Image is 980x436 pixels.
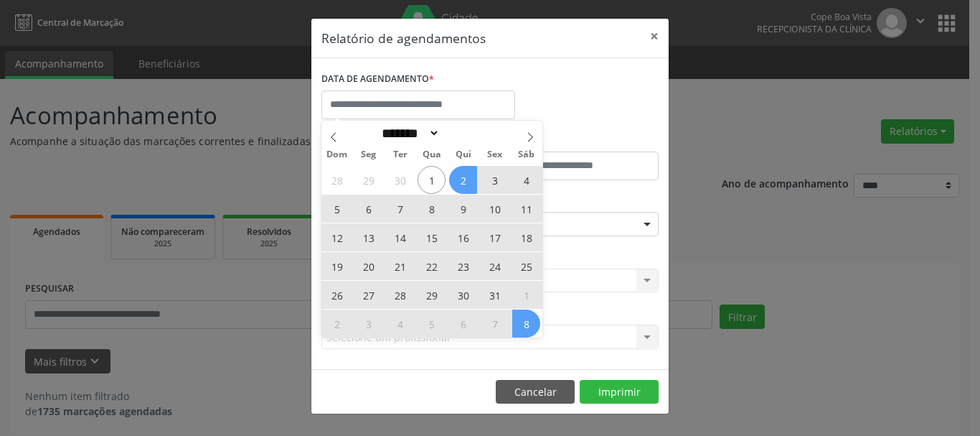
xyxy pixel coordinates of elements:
span: Novembro 4, 2025 [386,310,414,338]
span: Ter [385,150,416,159]
span: Outubro 21, 2025 [386,252,414,280]
span: Outubro 19, 2025 [323,252,351,280]
span: Setembro 28, 2025 [323,166,351,194]
span: Dom [321,150,353,159]
span: Novembro 5, 2025 [418,310,446,338]
span: Novembro 2, 2025 [323,310,351,338]
span: Outubro 8, 2025 [418,195,446,223]
span: Novembro 6, 2025 [449,310,477,338]
span: Outubro 5, 2025 [323,195,351,223]
h5: Relatório de agendamentos [321,29,486,47]
span: Novembro 1, 2025 [512,281,540,309]
span: Outubro 18, 2025 [512,223,540,251]
span: Outubro 30, 2025 [449,281,477,309]
span: Outubro 26, 2025 [323,281,351,309]
span: Outubro 3, 2025 [481,166,509,194]
span: Setembro 29, 2025 [354,166,382,194]
span: Outubro 31, 2025 [481,281,509,309]
label: DATA DE AGENDAMENTO [321,68,434,91]
span: Setembro 30, 2025 [386,166,414,194]
span: Seg [353,150,385,159]
button: Cancelar [496,380,575,404]
span: Sex [479,150,511,159]
span: Outubro 1, 2025 [418,166,446,194]
span: Qua [416,150,448,159]
span: Novembro 7, 2025 [481,310,509,338]
button: Close [640,19,669,54]
label: ATÉ [494,129,659,152]
span: Outubro 9, 2025 [449,195,477,223]
span: Outubro 20, 2025 [354,252,382,280]
span: Outubro 4, 2025 [512,166,540,194]
span: Outubro 24, 2025 [481,252,509,280]
span: Outubro 13, 2025 [354,223,382,251]
span: Outubro 14, 2025 [386,223,414,251]
span: Outubro 2, 2025 [449,166,477,194]
button: Imprimir [580,380,659,404]
span: Novembro 8, 2025 [512,310,540,338]
span: Outubro 25, 2025 [512,252,540,280]
span: Qui [448,150,479,159]
span: Outubro 12, 2025 [323,223,351,251]
span: Outubro 11, 2025 [512,195,540,223]
span: Outubro 22, 2025 [418,252,446,280]
span: Outubro 15, 2025 [418,223,446,251]
span: Outubro 23, 2025 [449,252,477,280]
input: Year [440,126,487,141]
span: Outubro 28, 2025 [386,281,414,309]
span: Outubro 27, 2025 [354,281,382,309]
span: Sáb [511,150,542,159]
span: Novembro 3, 2025 [354,310,382,338]
span: Outubro 10, 2025 [481,195,509,223]
span: Outubro 17, 2025 [481,223,509,251]
span: Outubro 7, 2025 [386,195,414,223]
span: Outubro 29, 2025 [418,281,446,309]
span: Outubro 6, 2025 [354,195,382,223]
span: Outubro 16, 2025 [449,223,477,251]
select: Month [377,126,440,141]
